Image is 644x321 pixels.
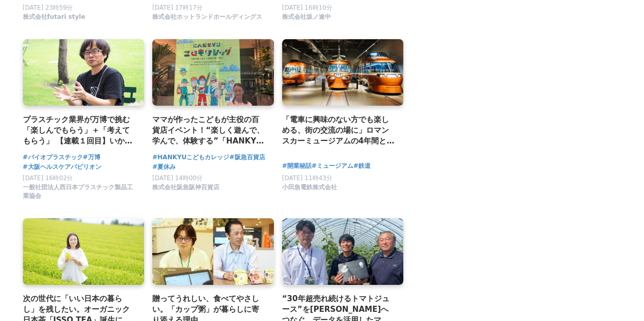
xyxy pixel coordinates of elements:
[23,195,136,202] a: 一般社団法人西日本プラスチック製品工業協会
[282,4,332,11] span: [DATE] 16時10分
[152,16,262,23] a: 株式会社ホットランドホールディングス
[23,153,83,162] a: #バイオプラスチック
[282,186,337,193] a: 小田急電鉄株式会社
[152,174,203,182] span: [DATE] 14時00分
[282,161,312,171] a: #開業秘話
[23,114,136,147] a: プラスチック業界が万博で挑む 「楽しんでもらう」＋「考えてもらう」 【連載１回目】いかにしてプラスチックの利便性を享受しながら環境負荷をなくしていくか？
[23,16,86,23] a: 株式会社futari style
[282,183,337,192] span: 小田急電鉄株式会社
[282,114,396,147] a: 「電車に興味のない方でも楽しめる、街の交流の場に」ロマンスカーミュージアムの4年間とこれから
[152,183,219,192] span: 株式会社阪急阪神百貨店
[152,153,229,162] a: #HANKYUこどもカレッジ
[23,174,73,182] span: [DATE] 16時02分
[23,162,101,172] a: #大阪ヘルスケアパビリオン
[83,153,100,162] a: #万博
[23,183,136,200] span: 一般社団法人西日本プラスチック製品工業協会
[282,13,331,21] span: 株式会社坂ノ途中
[152,186,219,193] a: 株式会社阪急阪神百貨店
[282,174,332,182] span: [DATE] 11時43分
[229,153,265,162] a: #阪急百貨店
[312,161,353,171] a: #ミュージアム
[152,13,262,21] span: 株式会社ホットランドホールディングス
[152,114,266,147] a: ママが作ったこどもが主役の百貨店イベント！“楽しく遊んで、学んで、体験する”「HANKYU こどもカレッジ」成功秘話
[23,13,86,21] span: 株式会社futari style
[152,4,203,11] span: [DATE] 17時17分
[282,16,331,23] a: 株式会社坂ノ途中
[152,162,176,172] a: #夏休み
[353,161,371,171] a: #鉄道
[23,4,73,11] span: [DATE] 23時59分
